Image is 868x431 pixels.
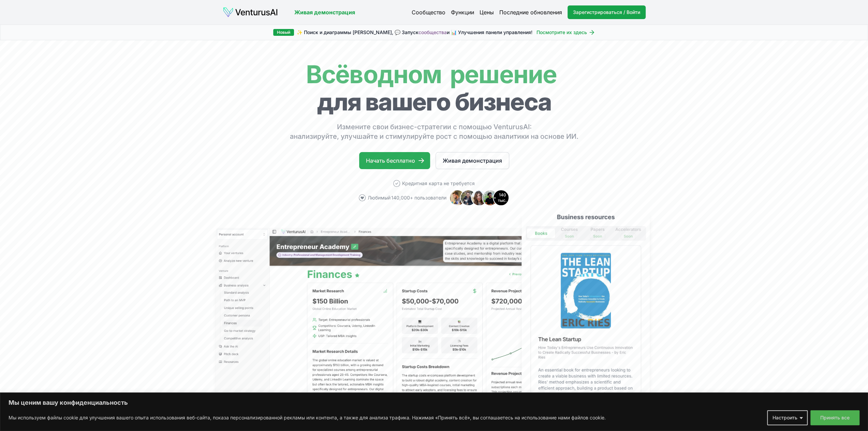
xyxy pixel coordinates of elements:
[9,415,606,420] font: Мы используем файлы cookie для улучшения вашего опыта использования веб-сайта, показа персонализи...
[418,29,447,35] a: сообщества
[277,30,290,35] font: Новый
[359,152,430,169] a: Начать бесплатно
[412,8,445,16] a: Сообщество
[451,8,474,16] a: Функции
[412,9,445,16] font: Сообщество
[449,190,466,206] img: Аватар 1
[460,190,476,206] img: Аватар 2
[451,9,474,16] font: Функции
[536,29,595,36] a: Посмотрите их здесь
[436,152,509,169] a: Живая демонстрация
[767,410,808,425] button: Настроить
[294,8,355,16] a: Живая демонстрация
[536,29,587,35] font: Посмотрите их здесь
[9,399,128,406] font: Мы ценим вашу конфиденциальность
[499,9,562,16] font: Последние обновления
[480,8,494,16] a: Цены
[223,7,278,18] img: логотип
[820,415,850,420] font: Принять все
[499,8,562,16] a: Последние обновления
[480,9,494,16] font: Цены
[447,29,532,35] font: и 📊 Улучшения панели управления!
[471,190,487,206] img: Аватар 3
[294,9,355,16] font: Живая демонстрация
[568,5,646,19] a: Зарегистрироваться / Войти
[297,29,418,35] font: ✨ Поиск и диаграммы [PERSON_NAME], 💬 Запуск
[482,190,498,206] img: Аватар 4
[810,410,859,425] button: Принять все
[366,157,415,164] font: Начать бесплатно
[573,9,640,15] font: Зарегистрироваться / Войти
[773,415,797,420] font: Настроить
[443,157,502,164] font: Живая демонстрация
